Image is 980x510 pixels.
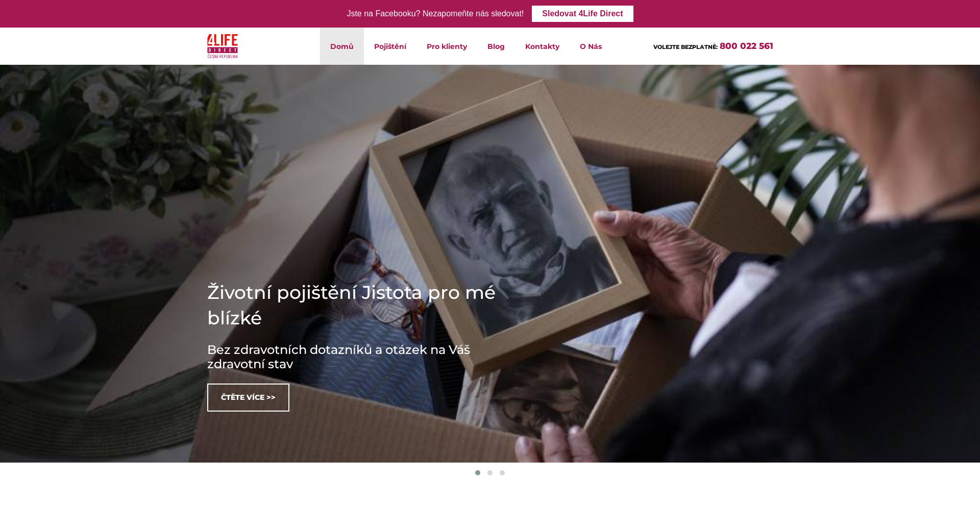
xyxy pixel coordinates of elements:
[477,28,515,65] a: Blog
[347,7,524,21] div: Jste na Facebooku? Nezapomeňte nás sledovat!
[720,41,773,51] a: 800 022 561
[532,6,633,22] a: Sledovat 4Life Direct
[320,28,364,65] a: Domů
[515,28,570,65] a: Kontakty
[207,343,513,371] h3: Bez zdravotních dotazníků a otázek na Váš zdravotní stav
[653,43,718,50] span: VOLEJTE BEZPLATNĚ:
[207,384,289,412] a: Čtěte více >>
[207,32,238,61] img: 4Life Direct Česká republika logo
[207,279,513,330] h1: Životní pojištění Jistota pro mé blízké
